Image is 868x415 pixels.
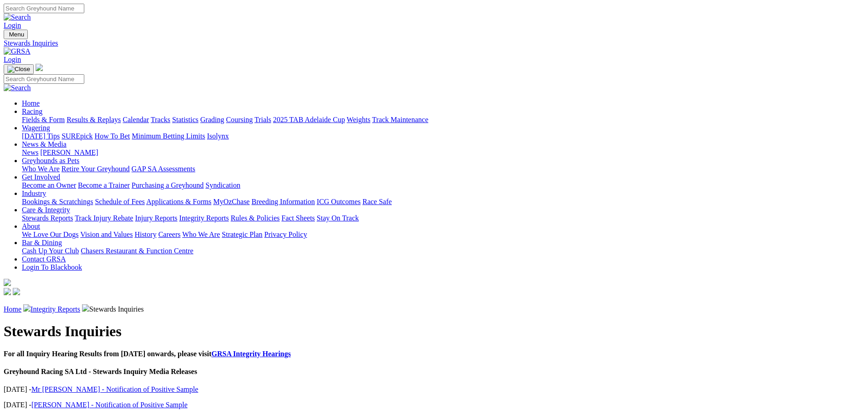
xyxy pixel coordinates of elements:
a: Greyhounds as Pets [22,157,79,164]
a: GRSA Integrity Hearings [211,350,291,358]
a: We Love Our Dogs [22,231,78,238]
a: Who We Are [182,231,220,238]
a: Fact Sheets [282,214,315,222]
img: twitter.svg [13,288,20,295]
div: Wagering [22,132,864,140]
img: logo-grsa-white.png [36,64,43,71]
a: Grading [200,116,224,123]
p: Stewards Inquiries [4,304,864,313]
a: News & Media [22,140,67,148]
a: Cash Up Your Club [22,247,79,255]
div: About [22,231,864,239]
a: Become a Trainer [78,181,130,189]
a: Mr [PERSON_NAME] - Notification of Positive Sample [31,385,198,393]
a: Home [4,305,21,313]
p: [DATE] - [4,385,864,394]
a: Integrity Reports [179,214,229,222]
a: Race Safe [362,198,391,205]
a: Tracks [151,116,170,123]
a: Strategic Plan [222,231,262,238]
img: Search [4,13,31,21]
a: GAP SA Assessments [132,165,195,173]
a: Login To Blackbook [22,263,82,271]
img: Close [7,66,30,73]
button: Toggle navigation [4,64,34,74]
a: Results & Replays [67,116,121,123]
a: Who We Are [22,165,60,173]
a: Stewards Reports [22,214,73,222]
a: Vision and Values [80,231,133,238]
a: Isolynx [207,132,229,140]
a: 2025 TAB Adelaide Cup [273,116,345,123]
a: [DATE] Tips [22,132,60,140]
a: Trials [254,116,271,123]
b: For all Inquiry Hearing Results from [DATE] onwards, please visit [4,350,291,358]
a: Rules & Policies [231,214,280,222]
img: facebook.svg [4,288,11,295]
h1: Stewards Inquiries [4,323,864,340]
a: Stay On Track [317,214,359,222]
a: Become an Owner [22,181,76,189]
p: [DATE] - [4,401,864,409]
a: Wagering [22,124,50,132]
a: How To Bet [95,132,130,140]
div: Bar & Dining [22,247,864,255]
div: Racing [22,116,864,124]
a: Care & Integrity [22,206,70,214]
a: SUREpick [62,132,92,140]
a: Home [22,99,40,107]
a: Industry [22,190,46,197]
a: Privacy Policy [264,231,307,238]
a: Applications & Forms [146,198,211,205]
a: Schedule of Fees [95,198,144,205]
a: Fields & Form [22,116,65,123]
img: chevron-right.svg [82,304,89,312]
div: Care & Integrity [22,214,864,222]
a: Racing [22,108,42,115]
a: Syndication [205,181,240,189]
a: Login [4,21,21,29]
a: Bar & Dining [22,239,62,246]
a: Stewards Inquiries [4,39,864,47]
a: Minimum Betting Limits [132,132,205,140]
a: Chasers Restaurant & Function Centre [81,247,193,255]
a: Calendar [123,116,149,123]
a: Coursing [226,116,253,123]
a: ICG Outcomes [317,198,360,205]
button: Toggle navigation [4,30,28,39]
a: Weights [347,116,370,123]
a: Careers [158,231,180,238]
a: Statistics [172,116,199,123]
img: logo-grsa-white.png [4,279,11,286]
img: GRSA [4,47,31,56]
a: Breeding Information [252,198,315,205]
a: [PERSON_NAME] - Notification of Positive Sample [31,401,188,409]
a: MyOzChase [213,198,250,205]
div: News & Media [22,149,864,157]
a: History [134,231,156,238]
a: Injury Reports [135,214,177,222]
div: Greyhounds as Pets [22,165,864,173]
img: Search [4,84,31,92]
a: Contact GRSA [22,255,66,263]
a: Integrity Reports [31,305,80,313]
a: Login [4,56,21,63]
a: Retire Your Greyhound [62,165,130,173]
a: [PERSON_NAME] [40,149,98,156]
a: Bookings & Scratchings [22,198,93,205]
div: Industry [22,198,864,206]
h4: Greyhound Racing SA Ltd - Stewards Inquiry Media Releases [4,368,864,376]
a: Get Involved [22,173,60,181]
a: News [22,149,38,156]
a: Track Injury Rebate [75,214,133,222]
div: Get Involved [22,181,864,190]
span: Menu [9,31,24,38]
a: Purchasing a Greyhound [132,181,204,189]
input: Search [4,74,84,84]
a: Track Maintenance [372,116,428,123]
a: About [22,222,40,230]
img: chevron-right.svg [23,304,31,312]
input: Search [4,4,84,13]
